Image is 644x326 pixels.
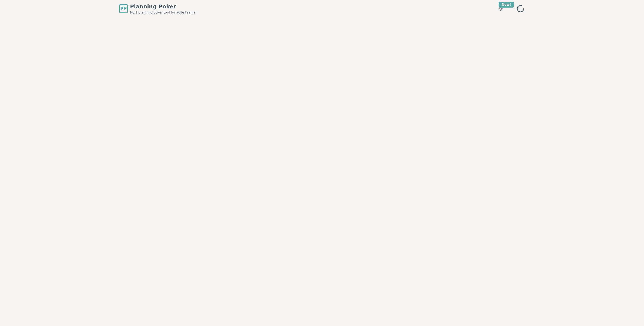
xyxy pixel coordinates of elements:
span: PP [120,5,126,12]
span: Planning Poker [130,3,195,10]
span: No.1 planning poker tool for agile teams [130,10,195,15]
div: New! [499,2,514,8]
button: New! [496,4,505,14]
a: PPPlanning PokerNo.1 planning poker tool for agile teams [119,3,195,15]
